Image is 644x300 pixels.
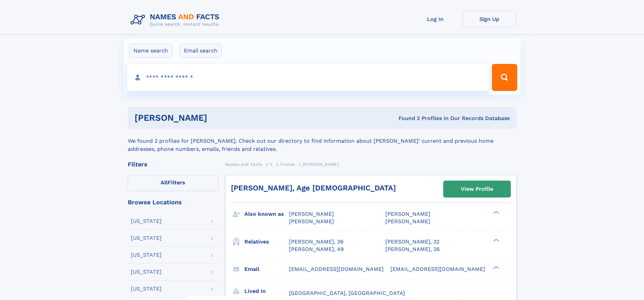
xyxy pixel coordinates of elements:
[128,11,225,29] img: Logo Names and Facts
[131,286,162,292] div: [US_STATE]
[289,238,343,246] a: [PERSON_NAME], 39
[289,266,384,272] span: [EMAIL_ADDRESS][DOMAIN_NAME]
[180,44,222,58] label: Email search
[131,235,162,241] div: [US_STATE]
[408,11,462,27] a: Log In
[289,218,334,225] span: [PERSON_NAME]
[161,179,168,186] span: All
[244,208,289,220] h3: Also known as
[128,129,517,153] div: We found 2 profiles for [PERSON_NAME]. Check out our directory to find information about [PERSON_...
[444,181,510,197] a: View Profile
[280,162,295,167] span: Vranes
[131,269,162,275] div: [US_STATE]
[461,181,493,197] div: View Profile
[462,11,517,27] a: Sign Up
[385,218,430,225] span: [PERSON_NAME]
[270,162,273,167] span: V
[244,236,289,248] h3: Relatives
[289,246,344,253] a: [PERSON_NAME], 49
[492,238,500,242] div: ❯
[492,210,500,215] div: ❯
[390,266,485,272] span: [EMAIL_ADDRESS][DOMAIN_NAME]
[231,184,396,192] a: [PERSON_NAME], Age [DEMOGRAPHIC_DATA]
[225,160,262,168] a: Names and Facts
[129,44,172,58] label: Name search
[135,114,303,122] h1: [PERSON_NAME]
[244,285,289,297] h3: Lived in
[492,265,500,270] div: ❯
[280,160,295,168] a: Vranes
[128,161,218,167] div: Filters
[131,218,162,224] div: [US_STATE]
[128,199,218,205] div: Browse Locations
[127,64,489,91] input: search input
[270,160,273,168] a: V
[289,290,405,296] span: [GEOGRAPHIC_DATA], [GEOGRAPHIC_DATA]
[385,246,440,253] a: [PERSON_NAME], 26
[385,238,439,246] a: [PERSON_NAME], 32
[303,115,510,122] div: Found 2 Profiles In Our Records Database
[131,252,162,258] div: [US_STATE]
[244,263,289,275] h3: Email
[128,175,218,191] label: Filters
[303,162,339,167] span: [PERSON_NAME]
[492,64,517,91] button: Search Button
[289,211,334,217] span: [PERSON_NAME]
[385,211,430,217] span: [PERSON_NAME]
